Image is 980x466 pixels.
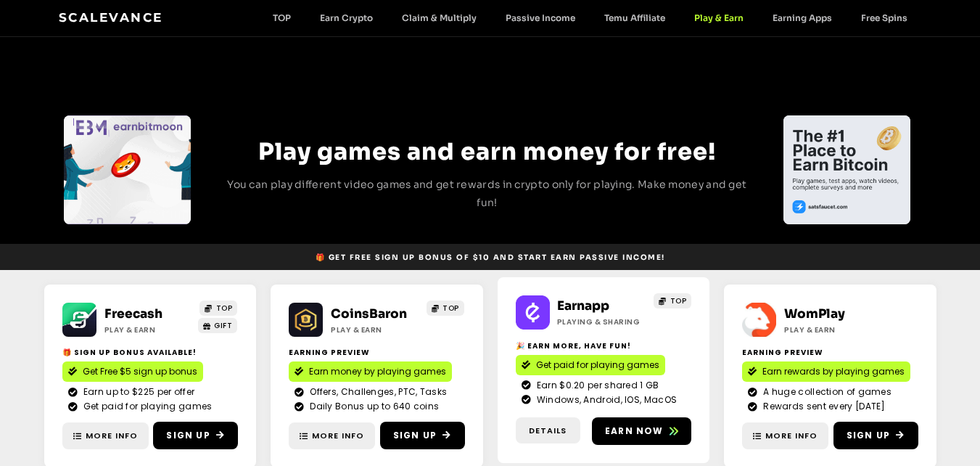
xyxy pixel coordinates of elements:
[758,12,847,23] a: Earning Apps
[59,10,163,25] a: Scalevance
[306,385,447,398] span: Offers, Challenges, PTC, Tasks
[536,359,659,372] span: Get paid for playing games
[86,430,138,442] span: More Info
[590,12,680,23] a: Temu Affiliate
[533,393,677,406] span: Windows, Android, IOS, MacOS
[310,248,671,266] a: 🎁 Get Free Sign Up Bonus of $10 and start earn passive income!
[557,298,609,314] a: Earnapp
[80,385,195,398] span: Earn up to $225 per offer
[80,400,213,413] span: Get paid for playing games
[387,12,491,23] a: Claim & Multiply
[104,306,162,322] a: Freecash
[166,429,210,442] span: Sign Up
[784,324,872,335] h2: Play & Earn
[654,293,691,308] a: TOP
[762,365,905,378] span: Earn rewards by playing games
[199,301,237,316] a: TOP
[557,316,646,327] h2: Playing & Sharing
[847,12,922,23] a: Free Spins
[198,318,238,333] a: GIFT
[765,430,818,442] span: More Info
[680,12,758,23] a: Play & Earn
[784,306,845,322] a: WomPlay
[258,12,305,23] a: TOP
[104,324,192,335] h2: Play & Earn
[742,347,918,358] h2: Earning Preview
[331,306,407,322] a: CoinsBaron
[214,320,232,331] span: GIFT
[442,303,459,314] span: TOP
[516,355,665,375] a: Get paid for playing games
[533,379,659,392] span: Earn $0.20 per shared 1 GB
[516,340,692,351] h2: 🎉 Earn More, Have Fun!
[218,134,757,170] h2: Play games and earn money for free!
[258,12,922,23] nav: Menu
[309,365,446,378] span: Earn money by playing games
[759,385,892,398] span: A huge collection of games
[393,429,437,442] span: Sign Up
[592,417,692,445] a: Earn now
[289,361,452,382] a: Earn money by playing games
[783,115,910,224] div: Slides
[833,422,918,449] a: Sign Up
[427,301,464,316] a: TOP
[218,176,757,212] p: You can play different video games and get rewards in crypto only for playing. Make money and get...
[305,12,387,23] a: Earn Crypto
[62,422,149,449] a: More Info
[742,422,828,449] a: More Info
[153,422,238,449] a: Sign Up
[83,365,197,378] span: Get Free $5 sign up bonus
[289,347,465,358] h2: Earning Preview
[847,429,890,442] span: Sign Up
[380,422,465,449] a: Sign Up
[289,422,375,449] a: More Info
[62,347,239,358] h2: 🎁 Sign Up Bonus Available!
[312,430,364,442] span: More Info
[516,417,580,444] a: Details
[759,400,886,413] span: Rewards sent every [DATE]
[670,295,687,306] span: TOP
[316,252,665,263] span: 🎁 Get Free Sign Up Bonus of $10 and start earn passive income!
[742,361,910,382] a: Earn rewards by playing games
[64,115,191,224] div: Slides
[216,303,233,314] span: TOP
[529,425,567,437] span: Details
[783,115,910,224] div: 1 / 4
[605,425,664,438] span: Earn now
[306,400,439,413] span: Daily Bonus up to 640 coins
[331,324,419,335] h2: Play & Earn
[62,361,203,382] a: Get Free $5 sign up bonus
[491,12,590,23] a: Passive Income
[64,115,191,224] div: 1 / 4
